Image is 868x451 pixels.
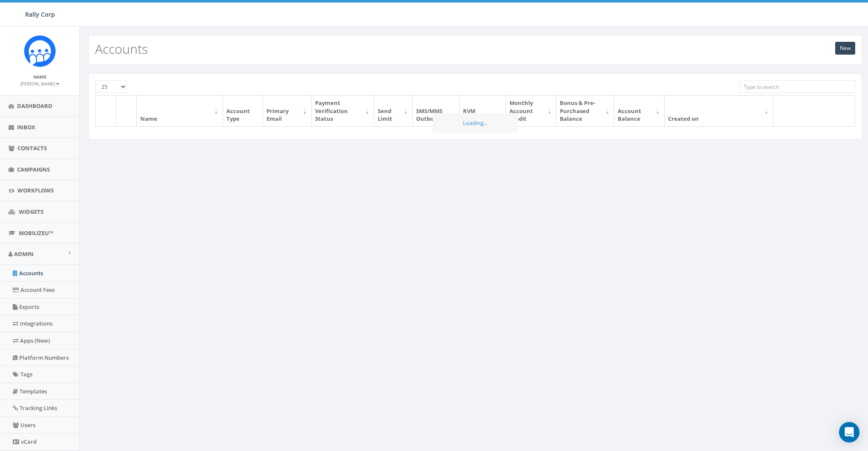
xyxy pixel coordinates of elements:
th: Created on [665,96,773,126]
span: Campaigns [17,166,50,173]
span: Inbox [17,123,35,131]
h2: Accounts [95,42,148,56]
th: Payment Verification Status [312,96,374,126]
th: SMS/MMS Outbound [413,96,460,126]
span: Admin [14,250,34,258]
div: Loading... [433,113,518,133]
th: Send Limit [374,96,413,126]
span: Rally Corp [25,10,55,18]
th: Monthly Account Credit [506,96,556,126]
small: Name [33,74,46,80]
th: Primary Email [263,96,312,126]
th: Name [137,96,223,126]
th: Bonus & Pre-Purchased Balance [556,96,614,126]
input: Type to search [739,80,855,93]
span: Workflows [17,186,54,194]
span: MobilizeU™ [19,229,53,237]
span: Contacts [17,144,47,152]
span: Widgets [19,208,43,215]
th: Account Type [223,96,263,126]
th: Account Balance [614,96,665,126]
div: Open Intercom Messenger [839,422,859,442]
th: RVM Outbound [460,96,506,126]
a: New [835,42,855,55]
img: Icon_1.png [24,35,56,67]
small: [PERSON_NAME] [20,81,59,87]
span: Dashboard [17,102,52,110]
a: [PERSON_NAME] [20,79,59,87]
